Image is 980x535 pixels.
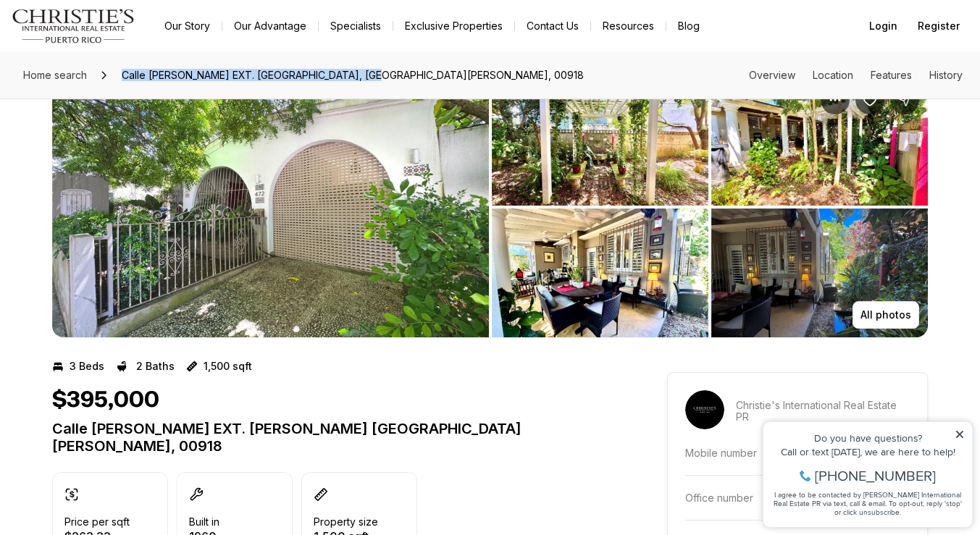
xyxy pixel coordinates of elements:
span: [PHONE_NUMBER] [59,68,180,83]
p: Calle [PERSON_NAME] EXT. [PERSON_NAME] [GEOGRAPHIC_DATA][PERSON_NAME], 00918 [52,420,615,455]
p: Built in [189,516,219,528]
nav: Page section menu [749,69,963,81]
a: Our Advantage [222,16,318,36]
p: Property size [314,516,378,528]
a: Home search [17,64,93,87]
h1: $395,000 [52,387,159,414]
button: Property options [821,85,850,114]
p: Price per sqft [64,516,130,528]
a: Exclusive Properties [393,16,514,36]
a: Skip to: Features [871,69,912,81]
p: 1,500 sqft [204,361,252,372]
a: Skip to: Overview [749,69,795,81]
div: Do you have questions? [15,33,209,43]
p: Office number [685,492,753,504]
span: Calle [PERSON_NAME] EXT. [GEOGRAPHIC_DATA], [GEOGRAPHIC_DATA][PERSON_NAME], 00918 [116,64,590,87]
button: View image gallery [492,208,708,337]
p: Mobile number [685,447,757,459]
a: Resources [591,16,666,36]
button: All photos [853,301,919,329]
button: Share Property: Calle Alverio EXT. ROOSVELT [890,85,919,114]
button: View image gallery [52,77,489,337]
a: Specialists [319,16,393,36]
span: Home search [23,69,87,81]
span: I agree to be contacted by [PERSON_NAME] International Real Estate PR via text, call & email. To ... [18,89,206,117]
button: View image gallery [711,77,928,206]
p: All photos [860,309,911,321]
p: 2 Baths [136,361,175,372]
p: Christie's International Real Estate PR [736,400,910,423]
button: View image gallery [492,77,708,206]
a: Our Story [153,16,222,36]
li: 1 of 4 [52,77,489,337]
span: Login [869,20,897,32]
button: Save Property: Calle Alverio EXT. ROOSVELT [855,85,884,114]
li: 2 of 4 [492,77,929,337]
button: Contact Us [515,16,590,36]
button: Register [909,12,968,41]
p: 3 Beds [70,361,104,372]
button: View image gallery [711,208,928,337]
button: Login [860,12,906,41]
div: Call or text [DATE], we are here to help! [15,46,209,56]
a: Blog [666,16,711,36]
a: Skip to: Location [813,69,853,81]
div: Listing Photos [52,77,928,337]
a: Skip to: History [929,69,963,81]
img: logo [12,9,135,43]
span: Register [918,20,960,32]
